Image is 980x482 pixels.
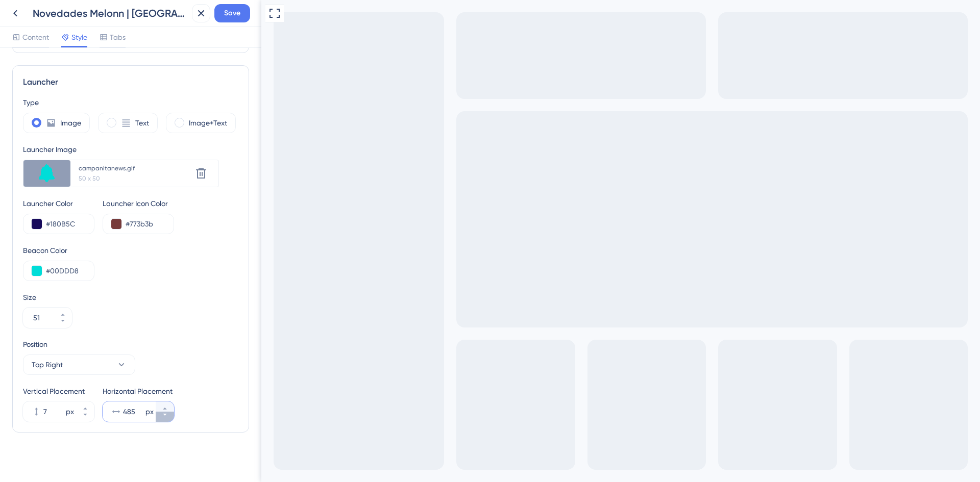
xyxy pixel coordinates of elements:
div: Launcher [23,76,238,88]
div: px [66,405,74,418]
span: Content [22,31,49,43]
div: 50 x 50 [79,174,192,183]
span: Top Right [32,359,63,371]
span: Save [224,7,240,19]
div: Launcher Icon Color [103,197,174,210]
button: px [156,412,174,422]
div: Launcher Image [23,143,219,156]
label: Image [60,117,81,129]
label: Text [135,117,149,129]
input: px [43,405,64,418]
button: Save [214,4,250,22]
button: Top Right [23,354,135,375]
button: px [156,401,174,412]
div: 3 [43,10,48,18]
div: Type [23,96,238,109]
label: Image+Text [189,117,227,129]
div: Size [23,291,238,303]
div: Horizontal Placement [103,385,174,397]
button: px [76,401,94,412]
span: Style [71,31,87,43]
div: Novedades Melonn | [GEOGRAPHIC_DATA] [33,6,188,20]
div: campanitanews.gif [79,164,191,172]
div: Position [23,338,135,350]
input: px [123,405,143,418]
button: px [76,412,94,422]
div: Beacon Color [23,244,238,257]
div: Vertical Placement [23,385,94,397]
div: Launcher Color [23,197,94,210]
div: px [145,405,154,418]
span: Tabs [110,31,126,43]
img: launcher-image-alternative-text [13,3,33,23]
img: file-1752098801585.gif [34,161,60,186]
